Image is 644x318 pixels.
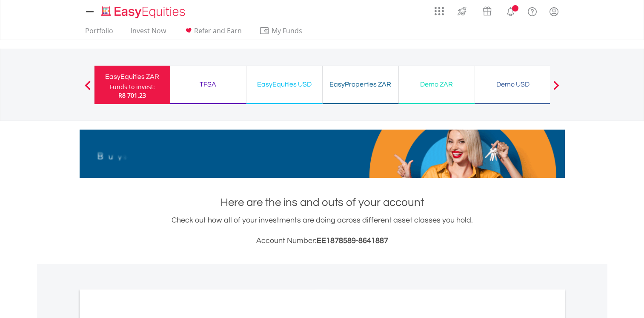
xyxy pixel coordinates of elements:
[118,91,146,99] span: R8 701.23
[404,78,469,90] div: Demo ZAR
[82,26,117,40] a: Portfolio
[100,5,189,19] img: EasyEquities_Logo.png
[543,2,565,21] a: My Profile
[80,214,565,247] div: Check out how all of your investments are doing across different asset classes you hold.
[98,2,189,19] a: Home page
[475,2,500,18] a: Vouchers
[521,2,543,19] a: FAQ's and Support
[548,85,565,93] button: Next
[252,78,317,90] div: EasyEquities USD
[194,26,242,35] span: Refer and Earn
[79,85,96,93] button: Previous
[80,130,565,178] img: EasyMortage Promotion Banner
[455,4,469,18] img: thrive-v2.svg
[435,6,444,16] img: grid-menu-icon.svg
[175,78,241,90] div: TFSA
[180,26,245,40] a: Refer and Earn
[429,2,449,16] a: AppsGrid
[500,2,521,19] a: Notifications
[110,83,155,91] div: Funds to invest:
[127,26,169,40] a: Invest Now
[317,237,388,245] span: EE1878589-8641887
[100,71,165,83] div: EasyEquities ZAR
[480,4,494,18] img: vouchers-v2.svg
[80,195,565,210] h1: Here are the ins and outs of your account
[328,78,393,90] div: EasyProperties ZAR
[80,235,565,247] h3: Account Number:
[259,25,315,36] span: My Funds
[480,78,546,90] div: Demo USD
